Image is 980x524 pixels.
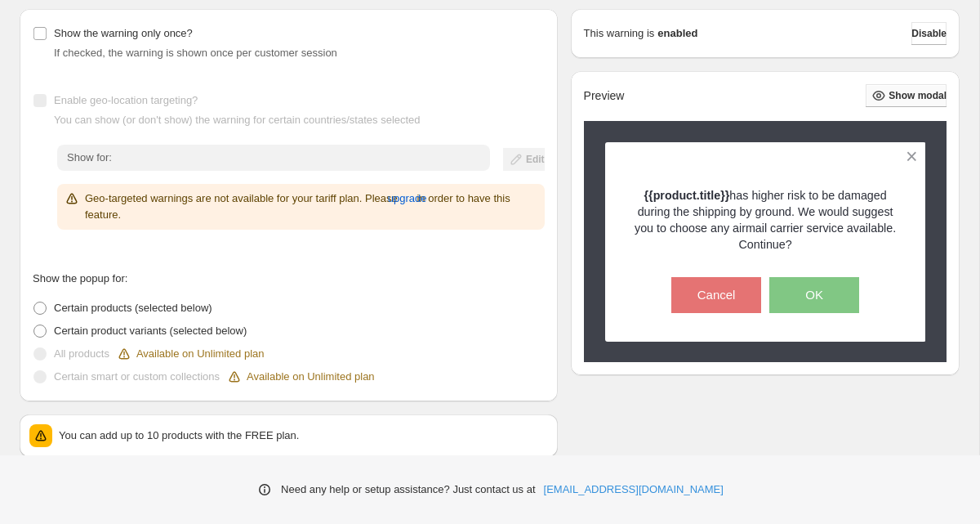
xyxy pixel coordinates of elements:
div: Available on Unlimited plan [226,369,375,385]
span: Show for: [67,151,112,163]
span: Show modal [889,89,947,102]
button: OK [769,277,859,313]
h2: Preview [584,89,625,103]
p: You can add up to 10 products with the FREE plan. [59,428,548,444]
button: Cancel [671,277,761,313]
span: Show the warning only once? [54,27,193,39]
button: upgrade [388,186,427,212]
span: upgrade [388,190,427,207]
span: Enable geo-location targeting? [54,94,198,106]
span: Certain products (selected below) [54,302,212,314]
strong: {{product.title}} [644,189,730,202]
p: This warning is [584,25,655,42]
p: has higher risk to be damaged during the shipping by ground. We would suggest you to choose any a... [634,187,898,253]
span: Show the popup for: [33,272,127,284]
p: All products [54,346,109,362]
span: You can show (or don't show) the warning for certain countries/states selected [54,114,421,126]
strong: enabled [657,25,697,42]
p: Geo-targeted warnings are not available for your tariff plan. Please in order to have this feature. [85,190,538,223]
span: Certain product variants (selected below) [54,325,247,337]
span: If checked, the warning is shown once per customer session [54,47,337,59]
button: Disable [911,22,947,45]
div: Available on Unlimited plan [116,346,265,362]
a: [EMAIL_ADDRESS][DOMAIN_NAME] [544,481,724,498]
button: Show modal [866,84,947,107]
p: Certain smart or custom collections [54,369,220,385]
span: Disable [911,27,947,40]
